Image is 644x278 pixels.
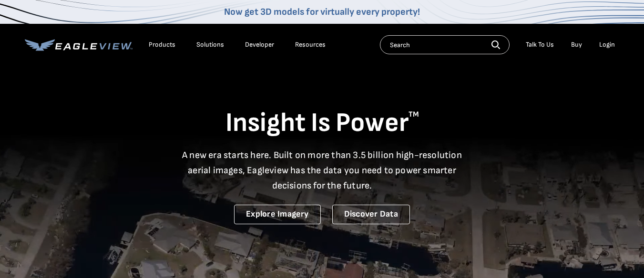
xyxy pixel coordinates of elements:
sup: TM [409,110,419,119]
a: Now get 3D models for virtually every property! [224,6,420,18]
div: Talk To Us [526,40,554,49]
div: Resources [295,40,326,49]
p: A new era starts here. Built on more than 3.5 billion high-resolution aerial images, Eagleview ha... [176,148,468,193]
a: Discover Data [332,205,410,224]
div: Login [599,40,615,49]
div: Solutions [196,40,224,49]
div: Products [149,40,175,49]
a: Buy [571,40,582,49]
a: Developer [245,40,274,49]
a: Explore Imagery [234,205,321,224]
h1: Insight Is Power [25,107,620,140]
input: Search [380,35,510,54]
